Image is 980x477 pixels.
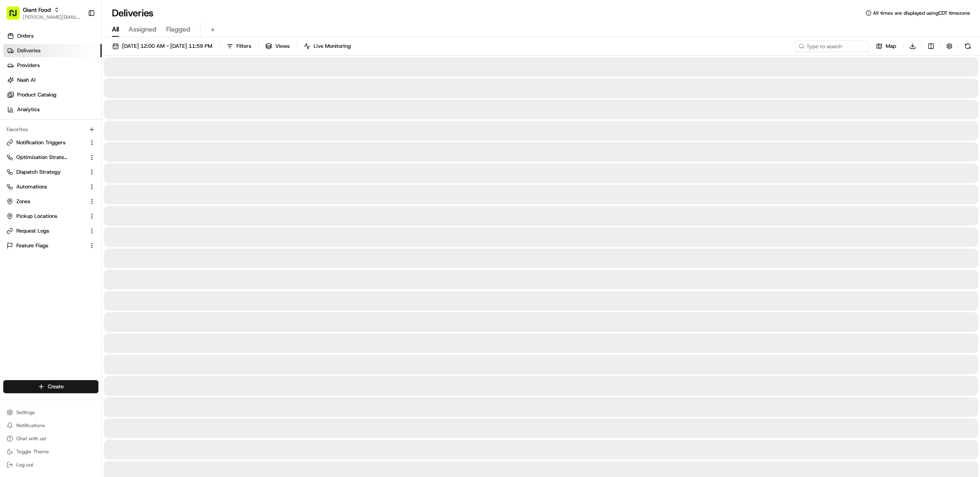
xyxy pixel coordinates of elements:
[7,242,85,249] a: Feature Flags
[16,213,57,220] span: Pickup Locations
[17,91,56,99] span: Product Catalog
[3,210,98,223] button: Pickup Locations
[16,422,45,429] span: Notifications
[16,154,68,161] span: Optimization Strategy
[17,62,40,69] span: Providers
[3,44,102,57] a: Deliveries
[7,198,85,205] a: Zones
[3,123,98,136] div: Favorites
[23,14,81,20] button: [PERSON_NAME][EMAIL_ADDRESS][DOMAIN_NAME]
[275,43,290,50] span: Views
[7,183,85,190] a: Automations
[300,40,354,52] button: Live Monitoring
[7,227,85,235] a: Request Logs
[112,7,154,20] h1: Deliveries
[17,32,33,40] span: Orders
[7,168,85,176] a: Dispatch Strategy
[962,40,973,52] button: Refresh
[3,459,98,470] button: Log out
[3,74,102,87] a: Nash AI
[3,380,98,393] button: Create
[873,10,970,16] span: All times are displayed using CDT timezone
[236,43,251,50] span: Filters
[872,40,900,52] button: Map
[16,139,65,146] span: Notification Triggers
[7,154,85,161] a: Optimization Strategy
[16,183,47,190] span: Automations
[3,446,98,457] button: Toggle Theme
[314,43,351,50] span: Live Monitoring
[16,461,33,468] span: Log out
[3,166,98,179] button: Dispatch Strategy
[16,198,30,205] span: Zones
[3,420,98,431] button: Notifications
[23,6,51,14] button: Giant Food
[122,43,212,50] span: [DATE] 12:00 AM - [DATE] 11:59 PM
[16,242,48,249] span: Feature Flags
[3,59,102,72] a: Providers
[129,25,156,34] span: Assigned
[16,435,46,442] span: Chat with us!
[3,151,98,164] button: Optimization Strategy
[3,3,85,23] button: Giant Food[PERSON_NAME][EMAIL_ADDRESS][DOMAIN_NAME]
[166,25,190,34] span: Flagged
[3,195,98,208] button: Zones
[3,103,102,116] a: Analytics
[16,409,35,416] span: Settings
[3,224,98,237] button: Request Logs
[3,88,102,101] a: Product Catalog
[3,180,98,193] button: Automations
[16,227,49,235] span: Request Logs
[109,40,216,52] button: [DATE] 12:00 AM - [DATE] 11:59 PM
[17,106,40,113] span: Analytics
[7,139,85,146] a: Notification Triggers
[3,433,98,444] button: Chat with us!
[886,43,896,50] span: Map
[17,47,40,54] span: Deliveries
[3,239,98,252] button: Feature Flags
[3,407,98,418] button: Settings
[223,40,255,52] button: Filters
[795,40,869,52] input: Type to search
[3,136,98,149] button: Notification Triggers
[112,25,119,34] span: All
[16,448,49,455] span: Toggle Theme
[17,76,36,84] span: Nash AI
[48,383,64,390] span: Create
[3,29,102,43] a: Orders
[262,40,293,52] button: Views
[16,168,61,176] span: Dispatch Strategy
[7,213,85,220] a: Pickup Locations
